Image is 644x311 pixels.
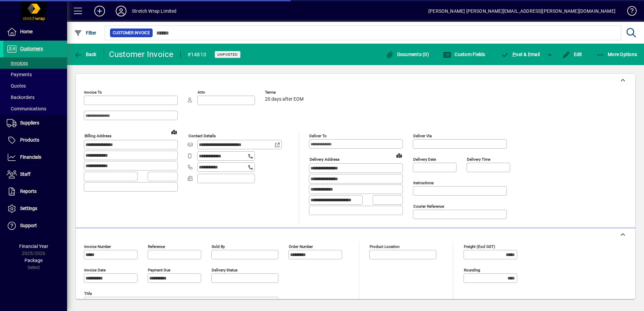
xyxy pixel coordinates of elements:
[113,30,150,36] span: Customer Invoice
[212,268,237,272] mat-label: Delivery status
[7,106,46,111] span: Communications
[467,157,490,162] mat-label: Delivery time
[560,48,584,60] button: Edit
[370,244,399,249] mat-label: Product location
[3,115,67,132] a: Suppliers
[20,223,37,228] span: Support
[513,52,516,57] span: P
[212,244,225,249] mat-label: Sold by
[20,120,39,125] span: Suppliers
[384,48,431,60] button: Documents (0)
[7,72,32,77] span: Payments
[464,268,480,272] mat-label: Rounding
[84,90,102,95] mat-label: Invoice To
[67,48,104,60] app-page-header-button: Back
[20,29,33,34] span: Home
[74,52,97,57] span: Back
[20,46,43,51] span: Customers
[3,57,67,69] a: Invoices
[7,95,35,100] span: Backorders
[169,126,179,137] a: View on map
[441,48,487,60] button: Custom Fields
[110,5,132,17] button: Profile
[74,30,97,36] span: Filter
[20,137,39,143] span: Products
[20,206,37,211] span: Settings
[198,90,205,95] mat-label: Attn
[148,244,165,249] mat-label: Reference
[19,244,48,249] span: Financial Year
[595,48,639,60] button: More Options
[89,5,110,17] button: Add
[289,244,313,249] mat-label: Order number
[498,48,543,60] button: Post & Email
[217,52,238,57] span: Unposted
[428,6,615,16] div: [PERSON_NAME] [PERSON_NAME][EMAIL_ADDRESS][PERSON_NAME][DOMAIN_NAME]
[596,52,637,57] span: More Options
[72,27,98,39] button: Filter
[3,23,67,40] a: Home
[7,83,26,89] span: Quotes
[187,49,207,60] div: #14810
[464,244,495,249] mat-label: Freight (excl GST)
[3,149,67,166] a: Financials
[3,217,67,234] a: Support
[413,180,434,185] mat-label: Instructions
[501,52,540,57] span: ost & Email
[84,291,92,296] mat-label: Title
[3,183,67,200] a: Reports
[413,204,444,209] mat-label: Courier Reference
[3,200,67,217] a: Settings
[24,258,43,263] span: Package
[3,166,67,183] a: Staff
[562,52,582,57] span: Edit
[20,171,31,177] span: Staff
[148,268,170,272] mat-label: Payment due
[3,69,67,80] a: Payments
[622,1,636,23] a: Knowledge Base
[265,97,304,102] span: 20 days after EOM
[443,52,485,57] span: Custom Fields
[72,48,98,60] button: Back
[84,244,111,249] mat-label: Invoice number
[3,92,67,103] a: Backorders
[84,268,106,272] mat-label: Invoice date
[109,49,174,60] div: Customer Invoice
[20,154,41,160] span: Financials
[394,150,405,161] a: View on map
[3,132,67,149] a: Products
[309,134,327,138] mat-label: Deliver To
[3,80,67,92] a: Quotes
[385,52,429,57] span: Documents (0)
[7,60,28,66] span: Invoices
[265,90,305,95] span: Terms
[413,134,432,138] mat-label: Deliver via
[20,189,37,194] span: Reports
[132,6,177,16] div: Stretch Wrap Limited
[413,157,436,162] mat-label: Delivery date
[3,103,67,114] a: Communications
